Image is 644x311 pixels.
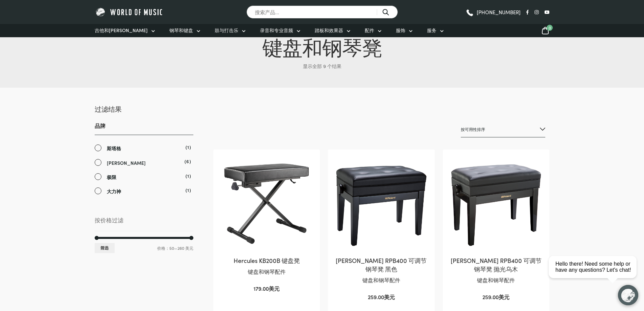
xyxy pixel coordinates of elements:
[95,143,193,152] a: 斯塔格
[182,158,193,164] font: （6）
[95,243,115,253] button: 筛选
[95,158,193,166] a: [PERSON_NAME]
[95,186,193,195] a: 大力神
[95,122,105,129] font: 品牌
[95,172,193,181] a: 极限
[384,293,395,301] font: 美元
[466,7,521,17] a: [PHONE_NUMBER]
[215,27,238,34] font: 鼓与打击乐
[450,156,543,302] a: [PERSON_NAME] RPB400 可调节钢琴凳 抛光乌木键盘和钢琴配件 259.00美元
[303,63,341,69] font: 显示全部 9 个结果
[450,156,543,249] img: Roland RPB400 可调节钢琴凳 抛光乌木
[335,156,428,249] img: Roland RPB400 可调节钢琴凳 黑色
[95,7,164,17] img: 音乐世界
[262,32,382,61] font: 键盘和钢琴凳
[107,174,116,180] font: 极限
[368,293,384,301] font: 259.00
[220,156,313,293] a: Hercules KB200B 键盘凳键盘和钢琴配件 179.00美元
[157,245,169,251] font: 价格：
[477,8,521,16] font: [PHONE_NUMBER]
[100,246,109,250] font: 筛选
[107,188,121,195] font: 大力神
[260,27,293,34] font: 录音和专业音频
[107,159,146,166] font: [PERSON_NAME]
[254,285,269,292] font: 179.00
[169,245,174,251] font: 50
[183,144,193,150] font: （1）
[546,237,644,311] iframe: 与我们的支持团队聊天
[95,122,193,195] div: 品牌
[396,27,405,34] font: 服饰
[477,276,515,284] font: 键盘和钢琴配件
[336,256,427,273] font: [PERSON_NAME] RPB400 可调节钢琴凳 黑色
[365,27,374,34] font: 配件
[248,268,286,275] font: 键盘和钢琴配件
[177,245,193,251] font: 260 美元
[269,285,280,292] font: 美元
[95,216,123,224] font: 按价格过滤
[427,27,436,34] font: 服务
[315,27,343,34] font: 踏板和效果器
[220,156,313,249] img: Hercules KB200B 键盘凳
[362,276,400,284] font: 键盘和钢琴配件
[499,293,509,301] font: 美元
[482,293,499,301] font: 259.00
[183,173,193,179] font: （1）
[451,256,542,273] font: [PERSON_NAME] RPB400 可调节钢琴凳 抛光乌木
[234,256,300,265] font: Hercules KB200B 键盘凳
[549,25,551,30] font: 0
[95,27,148,34] font: 吉他和[PERSON_NAME]
[169,27,193,34] font: 钢琴和键盘
[107,145,121,152] font: 斯塔格
[174,245,177,251] font: —
[183,187,193,193] font: （1）
[95,104,122,113] font: 过滤结果
[246,5,398,19] input: 搜索产品...
[335,156,428,302] a: [PERSON_NAME] RPB400 可调节钢琴凳 黑色键盘和钢琴配件 259.00美元
[461,121,545,137] select: 车间订单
